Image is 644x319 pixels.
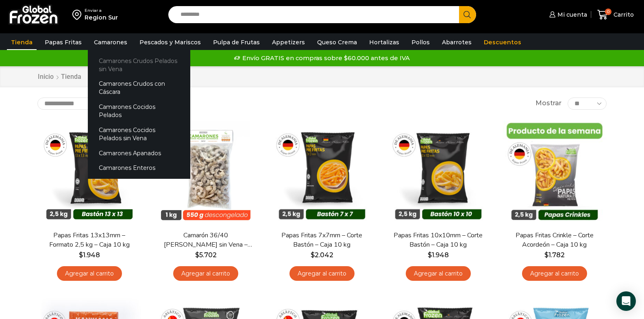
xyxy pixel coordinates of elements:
a: Camarones Crudos con Cáscara [88,76,190,100]
a: Tienda [7,35,37,50]
button: Search button [459,6,476,23]
a: Agregar al carrito: “Papas Fritas Crinkle - Corte Acordeón - Caja 10 kg” [522,266,587,281]
bdi: 1.782 [544,251,565,259]
nav: Breadcrumb [37,72,81,82]
div: Enviar a [85,8,118,13]
a: Camarones [90,35,131,50]
a: Camarones Enteros [88,161,190,176]
a: Papas Fritas 7x7mm – Corte Bastón – Caja 10 kg [275,231,369,250]
span: $ [428,251,432,259]
div: Region Sur [85,13,118,22]
span: 0 [605,9,611,15]
div: Open Intercom Messenger [616,291,636,311]
select: Pedido de la tienda [37,98,141,110]
span: $ [544,251,548,259]
a: Agregar al carrito: “Camarón 36/40 Crudo Pelado sin Vena - Bronze - Caja 10 kg” [173,266,238,281]
a: Hortalizas [365,35,403,50]
a: Inicio [37,72,54,82]
a: Camarones Crudos Pelados sin Vena [88,53,190,76]
span: $ [195,251,199,259]
a: Camarones Cocidos Pelados [88,100,190,123]
a: Descuentos [480,35,525,50]
span: Mostrar [535,99,561,108]
h1: Tienda [61,73,81,80]
span: $ [79,251,83,259]
a: Agregar al carrito: “Papas Fritas 13x13mm - Formato 2,5 kg - Caja 10 kg” [57,266,122,281]
a: Pollos [407,35,434,50]
a: Papas Fritas Crinkle – Corte Acordeón – Caja 10 kg [508,231,601,250]
img: address-field-icon.svg [72,8,85,22]
span: Mi cuenta [555,11,587,19]
bdi: 1.948 [428,251,449,259]
a: Appetizers [268,35,309,50]
a: Papas Fritas 13x13mm – Formato 2,5 kg – Caja 10 kg [43,231,136,250]
a: Abarrotes [438,35,476,50]
a: Pescados y Mariscos [135,35,205,50]
bdi: 2.042 [311,251,333,259]
bdi: 5.702 [195,251,217,259]
bdi: 1.948 [79,251,100,259]
a: Camarones Cocidos Pelados sin Vena [88,122,190,145]
a: Papas Fritas [41,35,86,50]
span: $ [311,251,315,259]
a: Mi cuenta [547,7,587,23]
a: Queso Crema [313,35,361,50]
a: Camarones Apanados [88,145,190,161]
a: Papas Fritas 10x10mm – Corte Bastón – Caja 10 kg [392,231,485,250]
a: 0 Carrito [595,5,636,24]
span: Carrito [611,11,634,19]
a: Pulpa de Frutas [209,35,264,50]
a: Camarón 36/40 [PERSON_NAME] sin Vena – Bronze – Caja 10 kg [159,231,252,250]
a: Agregar al carrito: “Papas Fritas 7x7mm - Corte Bastón - Caja 10 kg” [289,266,355,281]
a: Agregar al carrito: “Papas Fritas 10x10mm - Corte Bastón - Caja 10 kg” [406,266,471,281]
